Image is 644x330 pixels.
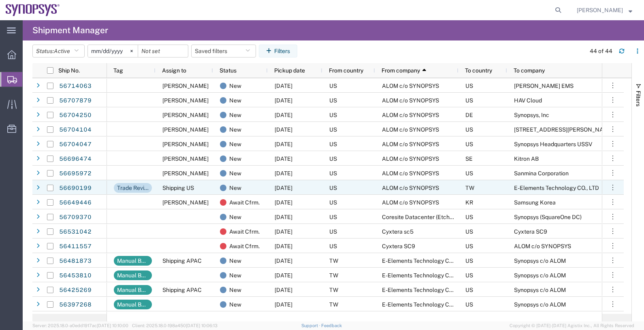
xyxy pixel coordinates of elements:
[229,108,241,122] span: New
[329,243,337,249] span: US
[382,301,465,308] span: E-Elements Technology Co., Ltd
[229,122,241,137] span: New
[259,45,297,57] button: Filters
[329,155,337,162] span: US
[162,170,209,177] span: Rafael Chacon
[514,67,545,74] span: To company
[465,243,473,249] span: US
[382,83,439,89] span: ALOM c/o SYNOPSYS
[275,112,292,118] span: 09/05/2025
[229,79,241,93] span: New
[635,91,642,106] span: Filters
[329,272,338,279] span: TW
[382,287,465,293] span: E-Elements Technology Co., Ltd
[514,141,592,147] span: Synopsys Headquarters USSV
[382,185,439,191] span: ALOM c/o SYNOPSYS
[382,243,415,249] span: Cyxtera SC9
[382,155,439,162] span: ALOM c/o SYNOPSYS
[329,83,337,89] span: US
[382,258,465,264] span: E-Elements Technology Co., Ltd
[59,255,92,268] a: 56481873
[88,45,138,57] input: Not set
[229,166,241,181] span: New
[229,253,241,268] span: New
[113,67,123,74] span: Tag
[162,141,209,147] span: Rafael Chacon
[32,20,108,40] h4: Shipment Manager
[162,67,186,74] span: Assign to
[275,287,292,293] span: 08/11/2025
[465,97,473,104] span: US
[275,185,292,191] span: 09/04/2025
[59,123,92,136] a: 56704104
[59,138,92,151] a: 56704047
[97,323,128,328] span: [DATE] 10:10:00
[577,6,623,15] span: Kris Ford
[465,214,473,220] span: US
[275,214,292,220] span: 09/05/2025
[229,239,260,253] span: Await Cfrm.
[138,45,188,57] input: Not set
[382,199,439,206] span: ALOM c/o SYNOPSYS
[514,199,556,206] span: Samsung Korea
[229,210,241,224] span: New
[465,228,473,235] span: US
[6,4,60,16] img: logo
[329,185,337,191] span: US
[329,258,338,264] span: TW
[162,185,194,191] span: Shipping US
[162,287,202,293] span: Shipping APAC
[465,170,473,177] span: US
[229,283,241,297] span: New
[58,67,80,74] span: Ship No.
[329,214,337,220] span: US
[117,300,149,309] div: Manual Booking
[59,182,92,195] a: 56690199
[382,272,465,279] span: E-Elements Technology Co., Ltd
[329,170,337,177] span: US
[465,301,473,308] span: US
[514,272,566,279] span: Synopsys c/o ALOM
[510,322,634,329] span: Copyright © [DATE]-[DATE] Agistix Inc., All Rights Reserved
[275,272,292,279] span: 08/13/2025
[465,199,473,206] span: KR
[301,323,322,328] a: Support
[514,214,582,220] span: Synopsys (SquareOne DC)
[465,272,473,279] span: US
[132,323,218,328] span: Client: 2025.18.0-198a450
[329,287,338,293] span: TW
[514,170,569,177] span: Sanmina Corporation
[382,228,414,235] span: Cyxtera sc5
[382,112,439,118] span: ALOM c/o SYNOPSYS
[229,195,260,210] span: Await Cfrm.
[229,181,241,195] span: New
[229,268,241,283] span: New
[329,301,338,308] span: TW
[162,199,209,206] span: Kris Ford
[275,126,292,133] span: 09/04/2025
[59,313,92,326] a: 56383277
[382,97,439,104] span: ALOM c/o SYNOPSYS
[274,67,305,74] span: Pickup date
[162,126,209,133] span: Rafael Chacon
[59,298,92,311] a: 56397268
[32,45,85,57] button: Status:Active
[117,270,149,280] div: Manual Booking
[465,258,473,264] span: US
[59,94,92,107] a: 56707879
[382,214,464,220] span: Coresite Datacenter (Etched Ai)
[59,269,92,282] a: 56453810
[117,256,149,266] div: Manual Booking
[229,224,260,239] span: Await Cfrm.
[514,228,547,235] span: Cyxtera SC9
[329,141,337,147] span: US
[465,287,473,293] span: US
[229,312,241,326] span: New
[465,126,473,133] span: US
[514,97,542,104] span: HAV Cloud
[321,323,342,328] a: Feedback
[220,67,237,74] span: Status
[275,228,292,235] span: 08/19/2025
[382,126,439,133] span: ALOM c/o SYNOPSYS
[186,323,218,328] span: [DATE] 10:06:13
